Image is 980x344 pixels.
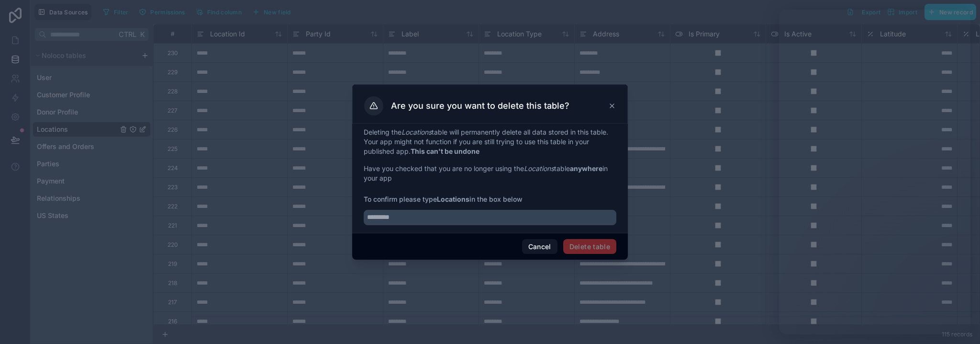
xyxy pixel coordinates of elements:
em: Locations [401,128,432,136]
iframe: Intercom live chat [779,10,970,334]
h3: Are you sure you want to delete this table? [391,100,569,112]
strong: Locations [437,195,469,203]
em: Locations [524,164,554,172]
span: To confirm please type in the box below [364,195,616,204]
strong: This can't be undone [411,147,479,155]
button: Cancel [522,239,557,254]
strong: anywhere [570,164,602,172]
p: Deleting the table will permanently delete all data stored in this table. Your app might not func... [364,127,616,156]
p: Have you checked that you are no longer using the table in your app [364,164,616,183]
